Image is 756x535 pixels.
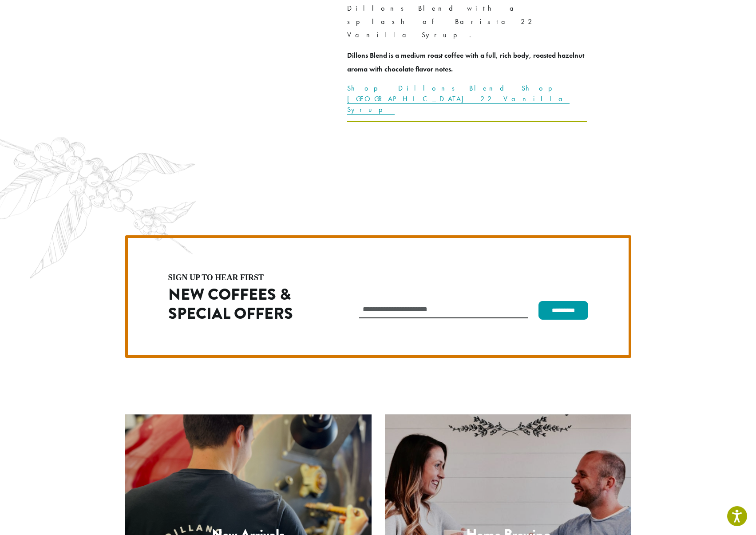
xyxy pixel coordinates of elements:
[347,83,510,93] a: Shop Dillons Blend
[168,285,321,323] h2: New Coffees & Special Offers
[347,83,570,115] a: Shop [GEOGRAPHIC_DATA] 22 Vanilla Syrup
[168,273,321,281] h4: sign up to hear first
[347,51,584,73] strong: Dillons Blend is a medium roast coffee with a full, rich body, roasted hazelnut aroma with chocol...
